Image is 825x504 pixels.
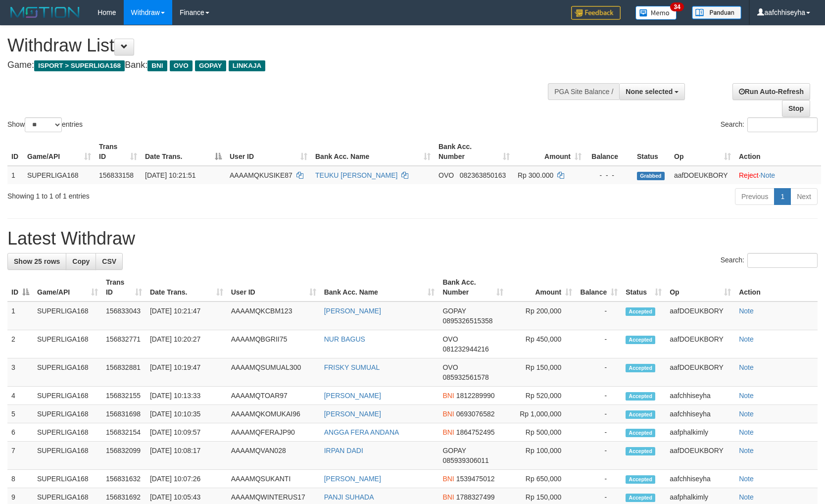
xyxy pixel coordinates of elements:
[227,470,320,488] td: AAAAMQSUKANTI
[442,456,488,464] span: Copy 085939306011 to clipboard
[96,253,123,270] a: CSV
[227,302,320,330] td: AAAAMQKCBM123
[146,405,227,423] td: [DATE] 10:10:35
[102,358,146,387] td: 156832881
[33,405,102,423] td: SUPERLIGA168
[576,470,622,488] td: -
[739,475,754,483] a: Note
[507,423,576,442] td: Rp 500,000
[518,171,553,179] span: Rp 300.000
[739,171,759,179] a: Reject
[25,117,62,132] select: Showentries
[315,171,397,179] a: TEUKU [PERSON_NAME]
[442,317,492,325] span: Copy 0895326515358 to clipboard
[721,117,818,132] label: Search:
[33,330,102,358] td: SUPERLIGA168
[7,442,33,470] td: 7
[7,273,33,302] th: ID: activate to sort column descending
[670,166,735,184] td: aafDOEUKBORY
[102,423,146,442] td: 156832154
[507,358,576,387] td: Rp 150,000
[548,83,619,100] div: PGA Site Balance /
[33,273,102,302] th: Game/API: activate to sort column ascending
[442,345,488,353] span: Copy 081232944216 to clipboard
[33,387,102,405] td: SUPERLIGA168
[692,6,741,19] img: panduan.png
[456,428,495,436] span: Copy 1864752495 to clipboard
[95,138,141,166] th: Trans ID: activate to sort column ascending
[14,257,60,265] span: Show 25 rows
[507,470,576,488] td: Rp 650,000
[99,171,134,179] span: 156833158
[146,302,227,330] td: [DATE] 10:21:47
[442,447,466,454] span: GOPAY
[626,494,655,502] span: Accepted
[576,358,622,387] td: -
[626,429,655,437] span: Accepted
[456,493,495,501] span: Copy 1788327499 to clipboard
[626,475,655,484] span: Accepted
[507,387,576,405] td: Rp 520,000
[230,171,292,179] span: AAAAMQKUSIKE87
[622,273,666,302] th: Status: activate to sort column ascending
[585,138,633,166] th: Balance
[460,171,506,179] span: Copy 082363850163 to clipboard
[7,60,540,70] h4: Game: Bank:
[442,428,454,436] span: BNI
[666,470,735,488] td: aafchhiseyha
[589,170,629,180] div: - - -
[626,336,655,344] span: Accepted
[442,373,488,381] span: Copy 085932561578 to clipboard
[456,392,495,400] span: Copy 1812289990 to clipboard
[747,117,818,132] input: Search:
[761,171,776,179] a: Note
[442,392,454,400] span: BNI
[576,273,622,302] th: Balance: activate to sort column ascending
[626,410,655,419] span: Accepted
[735,273,818,302] th: Action
[146,470,227,488] td: [DATE] 10:07:26
[739,493,754,501] a: Note
[33,442,102,470] td: SUPERLIGA168
[146,442,227,470] td: [DATE] 10:08:17
[774,188,791,205] a: 1
[507,442,576,470] td: Rp 100,000
[145,171,195,179] span: [DATE] 10:21:51
[146,273,227,302] th: Date Trans.: activate to sort column ascending
[442,475,454,483] span: BNI
[442,335,458,343] span: OVO
[7,229,818,249] h1: Latest Withdraw
[739,335,754,343] a: Note
[435,138,514,166] th: Bank Acc. Number: activate to sort column ascending
[7,405,33,423] td: 5
[633,138,670,166] th: Status
[34,60,125,71] span: ISPORT > SUPERLIGA168
[666,442,735,470] td: aafDOEUKBORY
[7,387,33,405] td: 4
[7,117,83,132] label: Show entries
[670,2,683,11] span: 34
[33,423,102,442] td: SUPERLIGA168
[576,423,622,442] td: -
[227,423,320,442] td: AAAAMQFERAJP90
[102,257,116,265] span: CSV
[576,302,622,330] td: -
[324,363,380,371] a: FRISKY SUMUAL
[635,6,677,20] img: Button%20Memo.svg
[102,330,146,358] td: 156832771
[141,138,226,166] th: Date Trans.: activate to sort column descending
[666,302,735,330] td: aafDOEUKBORY
[324,447,363,454] a: IRPAN DADI
[7,470,33,488] td: 8
[739,307,754,315] a: Note
[739,428,754,436] a: Note
[735,188,775,205] a: Previous
[227,358,320,387] td: AAAAMQSUMUAL300
[739,447,754,454] a: Note
[571,6,621,20] img: Feedback.jpg
[732,83,810,100] a: Run Auto-Refresh
[147,60,167,71] span: BNI
[102,302,146,330] td: 156833043
[666,405,735,423] td: aafchhiseyha
[7,358,33,387] td: 3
